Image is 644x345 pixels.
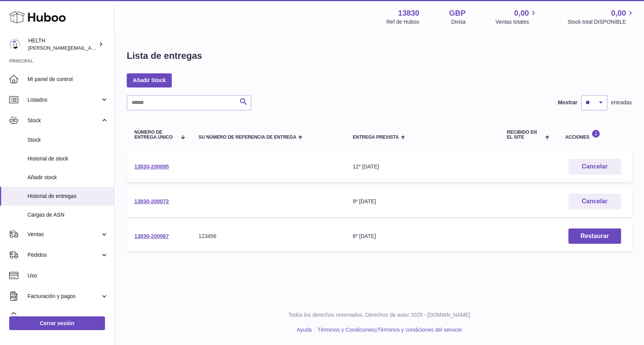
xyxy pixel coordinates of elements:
[558,99,577,106] label: Mostrar
[199,233,337,240] div: 123456
[127,50,202,62] h1: Lista de entregas
[27,293,100,300] span: Facturación y pagos
[353,198,492,205] div: 9º [DATE]
[568,8,635,26] a: 0,00 Stock total DISPONIBLE
[134,198,169,204] a: 13830-200072
[568,194,621,209] button: Cancelar
[496,8,538,26] a: 0,00 Ventas totales
[9,316,105,330] a: Cerrar sesión
[353,135,399,140] span: Entrega prevista
[611,99,632,106] span: entradas
[134,164,169,170] a: 13830-200095
[121,311,638,319] p: Todos los derechos reservados. Derechos de autor 2025 - [DOMAIN_NAME]
[27,96,100,104] span: Listados
[127,73,172,87] a: Añadir Stock
[611,8,626,18] span: 0,00
[318,327,375,333] a: Términos y Condiciones
[568,159,621,175] button: Cancelar
[27,155,108,162] span: Historial de stock
[398,8,420,18] strong: 13830
[378,327,462,333] a: Términos y condiciones del servicio
[27,272,108,279] span: Uso
[27,174,108,181] span: Añadir stock
[28,45,153,51] span: [PERSON_NAME][EMAIL_ADDRESS][DOMAIN_NAME]
[514,8,529,18] span: 0,00
[27,251,100,259] span: Pedidos
[28,37,97,52] div: HELTH
[297,327,312,333] a: Ayuda
[199,135,296,140] span: Su número de referencia de entrega
[386,18,419,26] div: Ref de Huboo
[353,163,492,170] div: 12º [DATE]
[353,233,492,240] div: 8º [DATE]
[134,233,169,239] a: 13830-200067
[27,211,108,219] span: Cargas de ASN
[568,18,635,26] span: Stock total DISPONIBLE
[565,130,624,140] div: Acciones
[507,130,543,140] span: Recibido en el site
[496,18,538,26] span: Ventas totales
[449,8,465,18] strong: GBP
[27,117,100,124] span: Stock
[568,228,621,244] button: Restaurar
[134,130,177,140] span: Número de entrega único
[27,193,108,200] span: Historial de entregas
[27,231,100,238] span: Ventas
[27,136,108,144] span: Stock
[27,76,108,83] span: Mi panel de control
[9,39,21,50] img: laura@helth.com
[315,326,462,334] li: y
[451,18,466,26] div: Divisa
[27,313,108,321] span: Incidencias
